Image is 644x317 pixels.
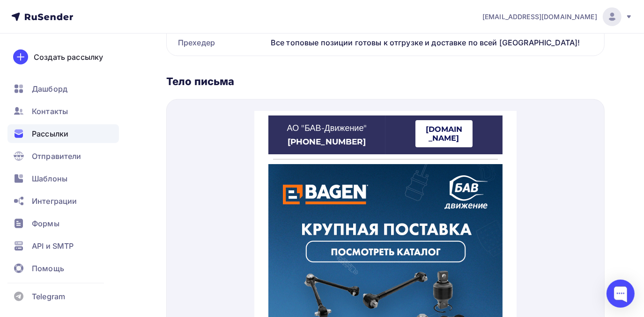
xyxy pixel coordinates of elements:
span: [EMAIL_ADDRESS][DOMAIN_NAME] [482,12,597,22]
span: Помощь [32,263,64,274]
span: Формы [32,218,59,229]
div: Создать рассылку [34,51,103,63]
strong: [PHONE_NUMBER] [34,26,112,36]
a: Контакты [7,102,119,121]
a: Шаблоны [7,169,119,188]
span: Дашборд [32,83,67,94]
span: Контакты [32,106,68,117]
span: Telegram [32,291,65,302]
div: Тело письма [166,75,605,88]
a: Дашборд [7,79,119,98]
strong: [DOMAIN_NAME] [171,14,208,32]
a: Формы [7,214,119,233]
span: Шаблоны [32,173,67,184]
p: АО "БАВ-Движение" [19,12,126,23]
a: [DOMAIN_NAME] [161,9,218,36]
span: Интеграции [32,195,77,207]
span: Отправители [32,151,81,162]
span: API и SMTP [32,240,74,252]
span: Рассылки [32,128,68,139]
div: Прехедер [167,29,267,56]
a: Отправители [7,147,119,166]
a: Рассылки [7,124,119,143]
div: Все топовые позиции готовы к отгрузке и доставке по всей [GEOGRAPHIC_DATA]! [267,29,604,56]
a: [EMAIL_ADDRESS][DOMAIN_NAME] [482,7,633,26]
